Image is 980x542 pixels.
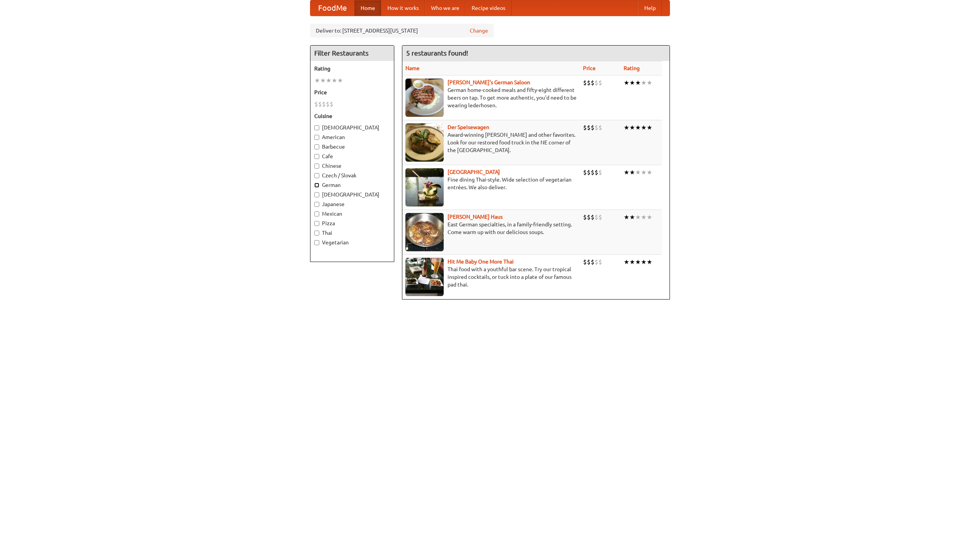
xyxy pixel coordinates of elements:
img: kohlhaus.jpg [405,213,444,251]
h5: Price [314,88,390,96]
label: Mexican [314,210,390,218]
p: East German specialties, in a family-friendly setting. Come warm up with our delicious soups. [405,221,577,236]
img: esthers.jpg [405,79,444,117]
a: Recipe videos [465,0,511,16]
p: Thai food with a youthful bar scene. Try our tropical inspired cocktails, or tuck into a plate of... [405,265,577,288]
a: How it works [381,0,425,16]
a: FoodMe [310,0,354,16]
li: $ [583,123,587,132]
li: ★ [647,168,652,177]
input: German [314,183,319,188]
li: $ [591,79,595,87]
a: Hit Me Baby One More Thai [448,259,514,265]
a: [PERSON_NAME]'s German Saloon [448,79,530,85]
input: Thai [314,231,319,236]
li: ★ [647,258,652,266]
li: $ [318,100,322,108]
li: ★ [635,168,641,177]
li: ★ [647,213,652,221]
h4: Filter Restaurants [310,46,394,61]
li: ★ [624,123,629,132]
label: German [314,181,390,189]
a: Der Speisewagen [448,124,489,130]
label: Japanese [314,200,390,208]
li: $ [595,258,598,266]
li: $ [326,100,330,108]
input: American [314,135,319,140]
li: $ [587,213,591,221]
div: Deliver to: [STREET_ADDRESS][US_STATE] [310,24,494,38]
label: American [314,133,390,141]
li: ★ [624,213,629,221]
label: Barbecue [314,143,390,151]
li: $ [314,100,318,108]
a: Who we are [425,0,465,16]
h5: Rating [314,65,390,72]
li: $ [587,123,591,132]
li: ★ [629,213,635,221]
p: Fine dining Thai-style. Wide selection of vegetarian entrées. We also deliver. [405,176,577,191]
li: $ [598,123,602,132]
li: ★ [629,123,635,132]
label: Chinese [314,162,390,170]
li: ★ [337,76,343,85]
li: ★ [624,258,629,266]
li: $ [583,79,587,87]
a: [PERSON_NAME] Haus [448,214,503,220]
li: ★ [641,123,647,132]
a: Rating [624,65,640,71]
a: Help [638,0,662,16]
img: babythai.jpg [405,258,444,296]
li: ★ [629,168,635,177]
li: ★ [629,258,635,266]
li: ★ [635,258,641,266]
input: Mexican [314,211,319,216]
li: $ [330,100,333,108]
li: $ [595,168,598,177]
li: ★ [314,76,320,85]
li: $ [322,100,326,108]
input: [DEMOGRAPHIC_DATA] [314,192,319,197]
li: $ [595,123,598,132]
li: ★ [635,79,641,87]
a: [GEOGRAPHIC_DATA] [448,169,500,175]
li: $ [595,79,598,87]
li: $ [591,168,595,177]
li: ★ [641,79,647,87]
label: Czech / Slovak [314,172,390,179]
input: [DEMOGRAPHIC_DATA] [314,125,319,130]
li: ★ [641,168,647,177]
label: Cafe [314,152,390,160]
a: Name [405,65,420,71]
input: Vegetarian [314,240,319,245]
li: ★ [635,123,641,132]
a: Home [354,0,381,16]
li: $ [583,258,587,266]
li: ★ [629,79,635,87]
input: Cafe [314,154,319,159]
li: ★ [624,168,629,177]
li: $ [598,258,602,266]
label: [DEMOGRAPHIC_DATA] [314,124,390,131]
input: Chinese [314,164,319,169]
li: $ [595,213,598,221]
ng-pluralize: 5 restaurants found! [406,49,468,57]
label: Pizza [314,219,390,227]
li: $ [591,258,595,266]
li: ★ [624,79,629,87]
li: $ [587,258,591,266]
label: Thai [314,229,390,237]
img: satay.jpg [405,168,444,206]
li: ★ [641,258,647,266]
li: ★ [635,213,641,221]
p: German home-cooked meals and fifty-eight different beers on tap. To get more authentic, you'd nee... [405,86,577,109]
label: Vegetarian [314,239,390,246]
input: Czech / Slovak [314,173,319,178]
input: Pizza [314,221,319,226]
li: $ [583,168,587,177]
